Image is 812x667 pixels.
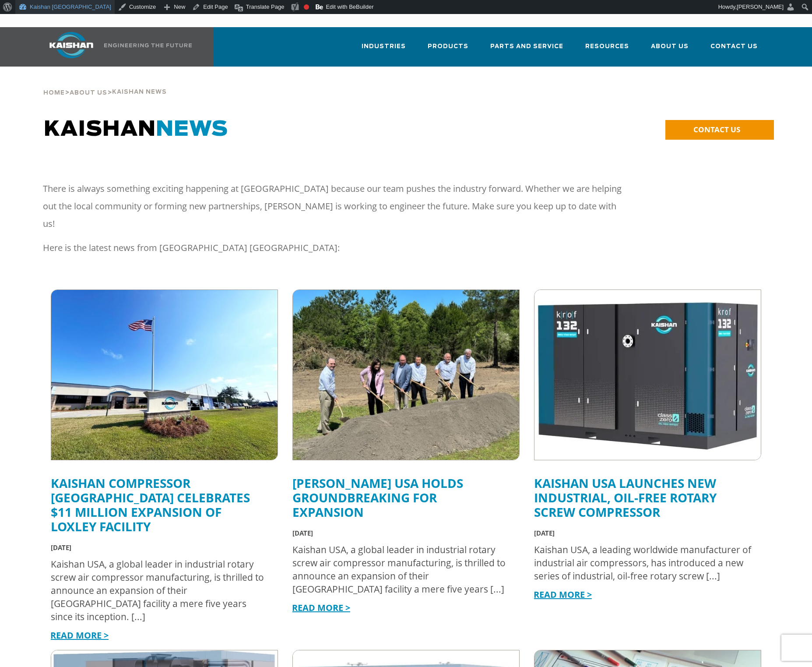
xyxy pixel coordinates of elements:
img: kaishan groundbreaking for expansion [293,290,519,460]
span: NEWS [156,119,228,140]
a: Parts and Service [490,35,563,65]
a: Kaishan USA [39,27,193,67]
a: READ MORE > [534,589,592,600]
div: > > [43,67,167,100]
span: [DATE] [292,529,313,537]
span: Home [43,90,65,96]
a: Products [428,35,468,65]
div: Kaishan USA, a global leader in industrial rotary screw air compressor manufacturing, is thrilled... [51,558,269,623]
a: Kaishan USA Launches New Industrial, Oil-Free Rotary Screw Compressor [534,475,717,520]
a: About Us [70,88,107,96]
span: Industries [362,42,406,52]
span: KAISHAN [44,119,228,140]
span: Contact Us [710,42,758,52]
span: [DATE] [51,543,71,552]
span: Parts and Service [490,42,563,52]
span: About Us [70,90,107,96]
a: READ MORE > [50,629,109,641]
img: krof 32 [534,290,761,460]
img: Engineering the future [104,43,192,47]
p: Here is the latest news from [GEOGRAPHIC_DATA] [GEOGRAPHIC_DATA]: [43,239,622,257]
div: Kaishan USA, a global leader in industrial rotary screw air compressor manufacturing, is thrilled... [292,543,511,596]
div: Focus keyphrase not set [304,4,309,10]
span: Products [428,42,468,52]
div: Kaishan USA, a leading worldwide manufacturer of industrial air compressors, has introduced a new... [534,543,752,582]
span: Kaishan News [112,89,167,95]
span: CONTACT US [693,124,740,134]
span: Resources [585,42,629,52]
a: READ MORE > [292,602,350,614]
span: [PERSON_NAME] [737,4,784,10]
p: There is always something exciting happening at [GEOGRAPHIC_DATA] because our team pushes the ind... [43,180,622,233]
a: Contact Us [710,35,758,65]
span: [DATE] [534,529,555,537]
a: [PERSON_NAME] USA Holds Groundbreaking for Expansion [292,475,463,520]
a: Resources [585,35,629,65]
a: Industries [362,35,406,65]
a: Kaishan Compressor [GEOGRAPHIC_DATA] Celebrates $11 Million Expansion of Loxley Facility [51,475,250,535]
img: kaishan logo [39,32,104,58]
a: CONTACT US [665,120,774,140]
span: About Us [651,42,689,52]
a: Home [43,88,65,96]
a: About Us [651,35,689,65]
